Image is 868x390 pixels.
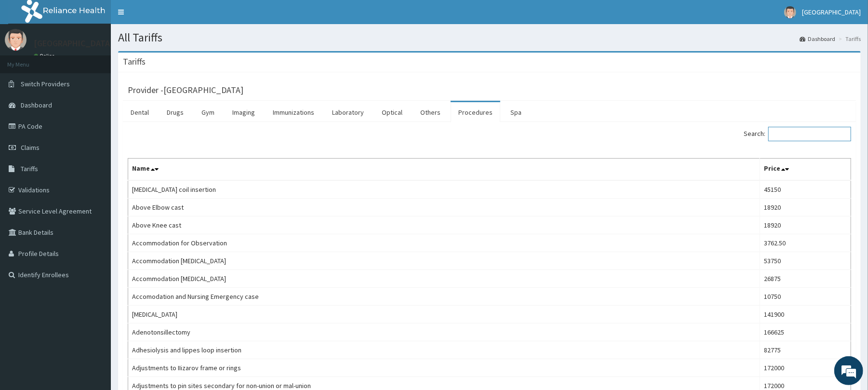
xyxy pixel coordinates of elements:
td: [MEDICAL_DATA] coil insertion [128,180,760,199]
td: Accommodation [MEDICAL_DATA] [128,270,760,288]
a: Procedures [451,102,500,122]
span: Tariffs [21,164,38,173]
div: Chat with us now [50,54,162,67]
span: Claims [21,143,40,152]
td: 141900 [760,306,851,323]
span: Switch Providers [21,80,70,88]
div: Minimize live chat window [158,5,181,28]
a: Spa [503,102,529,122]
td: Accommodation [MEDICAL_DATA] [128,252,760,270]
td: 18920 [760,199,851,216]
span: [GEOGRAPHIC_DATA] [802,8,861,16]
a: Immunizations [265,102,322,122]
td: 45150 [760,180,851,199]
a: Online [34,53,57,59]
a: Dashboard [800,35,835,43]
p: [GEOGRAPHIC_DATA] [34,39,113,48]
td: Above Knee cast [128,216,760,234]
td: Accommodation for Observation [128,234,760,252]
td: Adhesiolysis and lippes loop insertion [128,341,760,359]
th: Name [128,159,760,181]
a: Laboratory [324,102,372,122]
img: d_794563401_company_1708531726252_794563401 [18,48,39,72]
a: Gym [194,102,222,122]
td: 166625 [760,323,851,341]
a: Dental [123,102,157,122]
span: Dashboard [21,101,52,109]
a: Imaging [225,102,263,122]
textarea: Type your message and hit 'Enter' [5,263,184,297]
td: Above Elbow cast [128,199,760,216]
li: Tariffs [836,35,861,43]
h3: Provider - [GEOGRAPHIC_DATA] [128,86,243,94]
td: 3762.50 [760,234,851,252]
span: We're online! [56,121,133,219]
img: User Image [5,29,27,51]
td: [MEDICAL_DATA] [128,306,760,323]
td: 82775 [760,341,851,359]
td: Adenotonsillectomy [128,323,760,341]
td: Accomodation and Nursing Emergency case [128,288,760,306]
td: 10750 [760,288,851,306]
h1: All Tariffs [118,31,861,44]
h3: Tariffs [123,57,146,66]
td: 26875 [760,270,851,288]
td: Adjustments to IIizarov frame or rings [128,359,760,377]
td: 172000 [760,359,851,377]
th: Price [760,159,851,181]
a: Optical [374,102,410,122]
a: Others [413,102,448,122]
td: 18920 [760,216,851,234]
td: 53750 [760,252,851,270]
label: Search: [744,127,851,141]
input: Search: [768,127,851,141]
a: Drugs [159,102,191,122]
img: User Image [784,6,796,18]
